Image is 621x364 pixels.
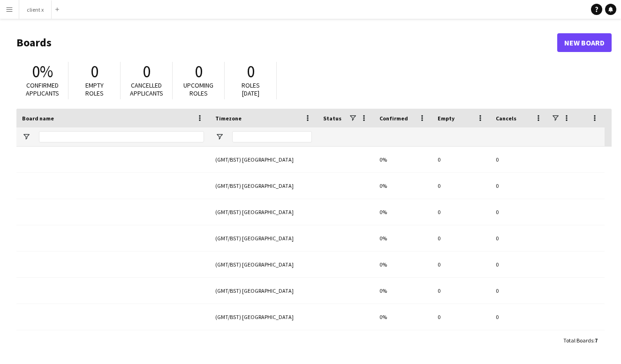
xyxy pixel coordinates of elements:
[490,147,548,172] div: 0
[496,115,516,122] span: Cancels
[490,252,548,277] div: 0
[374,147,432,172] div: 0%
[26,81,59,97] span: Confirmed applicants
[563,337,593,344] span: Total Boards
[39,131,204,142] input: Board name Filter Input
[374,199,432,225] div: 0%
[432,252,490,277] div: 0
[22,115,54,122] span: Board name
[210,173,318,199] div: (GMT/BST) [GEOGRAPHIC_DATA]
[22,133,30,141] button: Open Filter Menu
[432,173,490,199] div: 0
[490,304,548,330] div: 0
[438,115,454,122] span: Empty
[490,199,548,225] div: 0
[374,304,432,330] div: 0%
[374,252,432,277] div: 0%
[215,115,242,122] span: Timezone
[379,115,408,122] span: Confirmed
[595,337,598,344] span: 7
[323,115,341,122] span: Status
[374,278,432,304] div: 0%
[210,278,318,304] div: (GMT/BST) [GEOGRAPHIC_DATA]
[490,173,548,199] div: 0
[374,173,432,199] div: 0%
[242,81,260,97] span: Roles [DATE]
[130,81,163,97] span: Cancelled applicants
[210,252,318,277] div: (GMT/BST) [GEOGRAPHIC_DATA]
[210,147,318,172] div: (GMT/BST) [GEOGRAPHIC_DATA]
[432,147,490,172] div: 0
[432,304,490,330] div: 0
[183,81,213,97] span: Upcoming roles
[210,199,318,225] div: (GMT/BST) [GEOGRAPHIC_DATA]
[432,225,490,251] div: 0
[232,131,312,142] input: Timezone Filter Input
[210,304,318,330] div: (GMT/BST) [GEOGRAPHIC_DATA]
[19,0,52,19] button: client x
[563,331,598,349] div: :
[374,225,432,251] div: 0%
[210,225,318,251] div: (GMT/BST) [GEOGRAPHIC_DATA]
[557,33,612,52] a: New Board
[85,81,104,97] span: Empty roles
[32,61,53,82] span: 0%
[247,61,255,82] span: 0
[16,36,557,50] h1: Boards
[490,225,548,251] div: 0
[432,199,490,225] div: 0
[91,61,98,82] span: 0
[215,133,224,141] button: Open Filter Menu
[432,278,490,304] div: 0
[490,278,548,304] div: 0
[143,61,151,82] span: 0
[195,61,203,82] span: 0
